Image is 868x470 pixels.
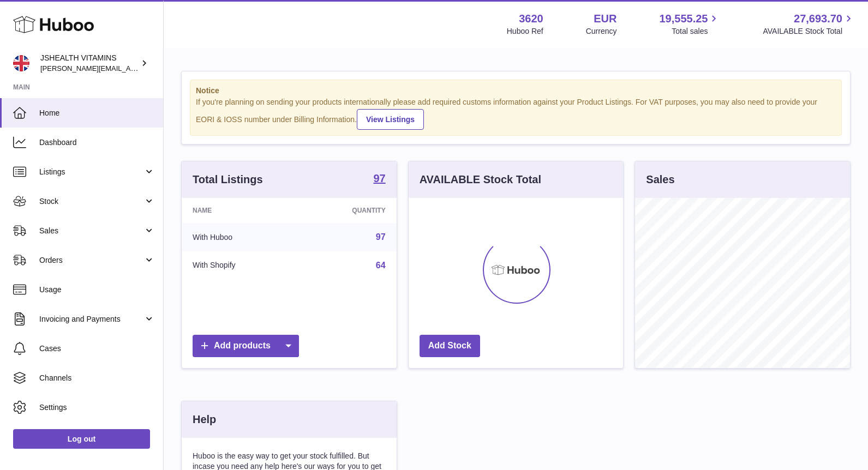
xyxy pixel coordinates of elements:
[39,137,155,148] span: Dashboard
[39,255,143,266] span: Orders
[193,335,299,357] a: Add products
[39,344,155,354] span: Cases
[196,86,836,96] strong: Notice
[193,172,263,187] h3: Total Listings
[39,226,143,236] span: Sales
[40,64,219,73] span: [PERSON_NAME][EMAIL_ADDRESS][DOMAIN_NAME]
[420,335,480,357] a: Add Stock
[39,314,143,324] span: Invoicing and Payments
[646,172,674,187] h3: Sales
[357,109,424,130] a: View Listings
[376,232,386,242] a: 97
[659,11,708,26] span: 19,555.25
[297,198,396,223] th: Quantity
[13,429,150,449] a: Log out
[39,108,155,118] span: Home
[659,11,720,37] a: 19,555.25 Total sales
[39,196,143,207] span: Stock
[373,173,385,184] strong: 97
[594,11,616,26] strong: EUR
[586,26,617,37] div: Currency
[182,223,297,251] td: With Huboo
[763,26,855,37] span: AVAILABLE Stock Total
[507,26,543,37] div: Huboo Ref
[39,285,155,295] span: Usage
[182,251,297,280] td: With Shopify
[196,97,836,130] div: If you're planning on sending your products internationally please add required customs informati...
[672,26,720,37] span: Total sales
[794,11,842,26] span: 27,693.70
[376,261,386,270] a: 64
[193,412,216,427] h3: Help
[420,172,541,187] h3: AVAILABLE Stock Total
[373,173,385,186] a: 97
[39,167,143,177] span: Listings
[519,11,543,26] strong: 3620
[40,53,139,74] div: JSHEALTH VITAMINS
[763,11,855,37] a: 27,693.70 AVAILABLE Stock Total
[13,55,29,71] img: francesca@jshealthvitamins.com
[39,402,155,413] span: Settings
[39,373,155,383] span: Channels
[182,198,297,223] th: Name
